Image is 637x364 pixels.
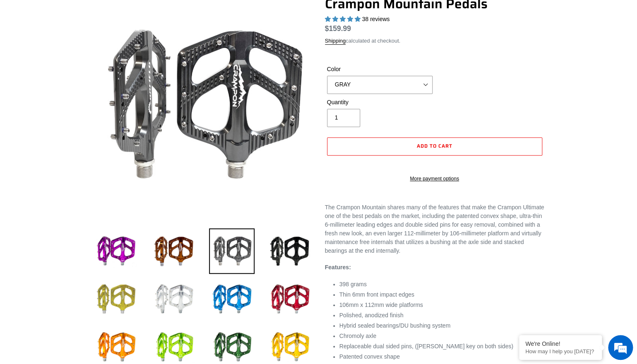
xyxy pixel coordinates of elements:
[325,24,351,33] span: $159.99
[327,137,542,156] button: Add to cart
[417,142,452,150] span: Add to cart
[339,301,544,309] li: 106mm x 112mm wide platforms
[327,65,433,74] label: Color
[267,228,312,274] img: Load image into Gallery viewer, stealth
[339,280,544,289] li: 398 grams
[525,348,596,354] p: How may I help you today?
[339,342,544,351] li: Replaceable dual sided pins, ([PERSON_NAME] key on both sides)
[267,276,312,322] img: Load image into Gallery viewer, red
[151,228,197,274] img: Load image into Gallery viewer, bronze
[151,276,197,322] img: Load image into Gallery viewer, Silver
[339,290,544,299] li: Thin 6mm front impact edges
[325,37,544,45] div: calculated at checkout.
[339,311,544,320] li: Polished, anodized finish
[325,16,362,22] span: 4.97 stars
[327,175,542,182] a: More payment options
[93,276,139,322] img: Load image into Gallery viewer, gold
[325,203,544,255] p: The Crampon Mountain shares many of the features that make the Crampon Ultimate one of the best p...
[339,352,544,361] li: Patented convex shape
[93,228,139,274] img: Load image into Gallery viewer, purple
[525,340,596,347] div: We're Online!
[209,276,255,322] img: Load image into Gallery viewer, blue
[325,264,351,271] strong: Features:
[339,321,544,330] li: Hybrid sealed bearings/DU bushing system
[209,228,255,274] img: Load image into Gallery viewer, grey
[339,332,544,340] li: Chromoly axle
[325,38,346,45] a: Shipping
[362,16,389,22] span: 38 reviews
[327,98,433,107] label: Quantity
